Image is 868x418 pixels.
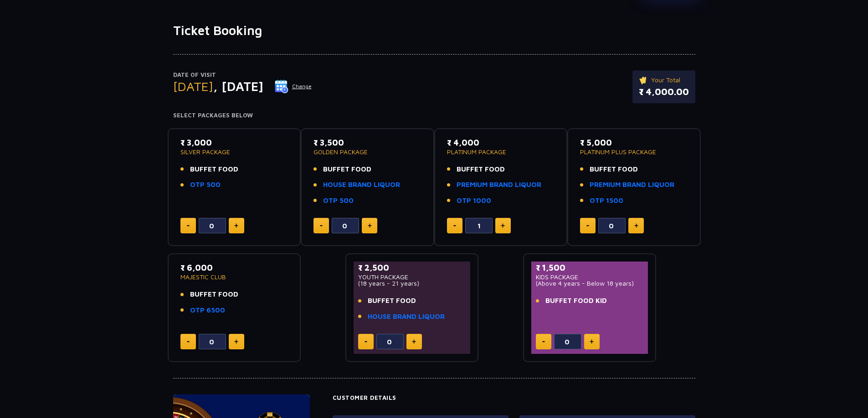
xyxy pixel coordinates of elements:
a: PREMIUM BRAND LIQUOR [590,180,674,190]
a: HOUSE BRAND LIQUOR [368,312,445,322]
a: HOUSE BRAND LIQUOR [323,180,400,190]
img: minus [453,225,456,227]
img: minus [542,341,545,342]
span: BUFFET FOOD KID [545,296,607,306]
p: KIDS PACKAGE [536,274,644,280]
img: minus [187,341,190,342]
h4: Customer Details [333,394,695,402]
h4: Select Packages Below [173,112,695,119]
img: minus [320,225,323,227]
p: (18 years - 21 years) [358,280,466,287]
img: minus [365,341,367,342]
a: OTP 1000 [457,196,491,206]
a: OTP 500 [323,196,354,206]
span: BUFFET FOOD [323,164,371,175]
img: plus [501,223,505,228]
p: ₹ 5,000 [580,136,688,149]
p: ₹ 6,000 [180,262,288,274]
span: , [DATE] [213,79,263,94]
p: ₹ 4,000 [447,136,555,149]
img: minus [187,225,190,227]
button: Change [274,79,312,94]
h1: Ticket Booking [173,23,695,38]
p: ₹ 3,500 [313,136,421,149]
img: plus [590,339,594,344]
p: PLATINUM PLUS PACKAGE [580,149,688,155]
a: OTP 500 [190,180,221,190]
img: plus [634,223,638,228]
img: plus [368,223,372,228]
span: BUFFET FOOD [190,289,238,300]
img: ticket [639,75,648,85]
img: plus [412,339,416,344]
p: YOUTH PACKAGE [358,274,466,280]
p: ₹ 1,500 [536,262,644,274]
span: [DATE] [173,79,213,94]
a: PREMIUM BRAND LIQUOR [457,180,541,190]
p: Date of Visit [173,71,312,80]
p: GOLDEN PACKAGE [313,149,421,155]
p: ₹ 4,000.00 [639,85,689,99]
p: ₹ 2,500 [358,262,466,274]
p: SILVER PACKAGE [180,149,288,155]
a: OTP 6500 [190,305,225,316]
span: BUFFET FOOD [590,164,638,175]
p: (Above 4 years - Below 18 years) [536,280,644,287]
img: plus [234,339,238,344]
p: MAJESTIC CLUB [180,274,288,280]
a: OTP 1500 [590,196,623,206]
img: minus [586,225,589,227]
p: Your Total [639,75,689,85]
span: BUFFET FOOD [368,296,416,306]
p: ₹ 3,000 [180,136,288,149]
img: plus [234,223,238,228]
span: BUFFET FOOD [190,164,238,175]
span: BUFFET FOOD [457,164,505,175]
p: PLATINUM PACKAGE [447,149,555,155]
